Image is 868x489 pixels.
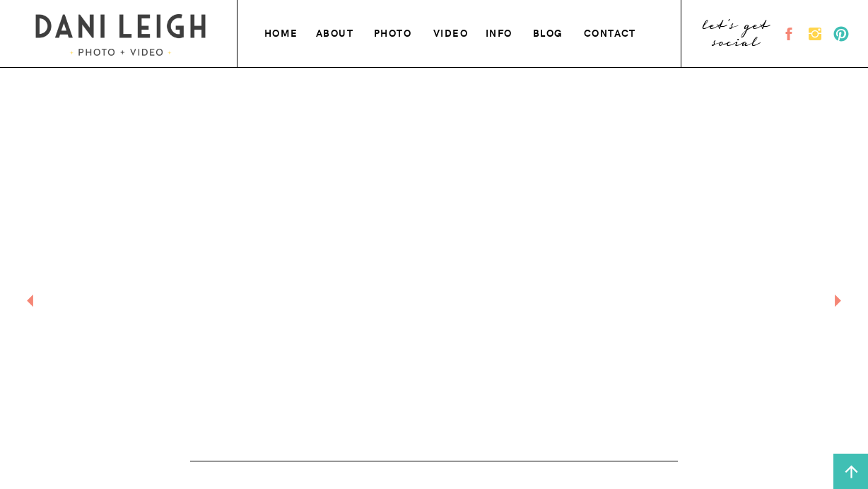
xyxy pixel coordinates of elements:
a: about [316,24,355,39]
a: blog [533,24,566,39]
a: let's get social [701,22,773,46]
a: info [486,24,515,39]
a: home [264,24,300,39]
a: photo [374,24,414,39]
a: VIDEO [433,24,470,39]
a: contact [584,24,640,39]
